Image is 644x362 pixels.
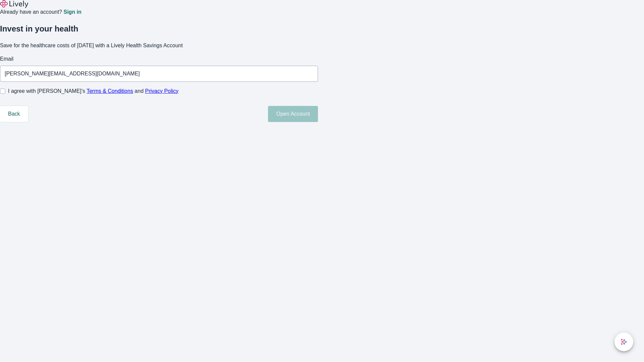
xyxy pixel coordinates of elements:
[621,339,627,345] svg: Lively AI Assistant
[87,88,133,94] a: Terms & Conditions
[63,9,81,15] a: Sign in
[614,333,633,351] button: chat
[145,88,179,94] a: Privacy Policy
[8,87,178,95] span: I agree with [PERSON_NAME]’s and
